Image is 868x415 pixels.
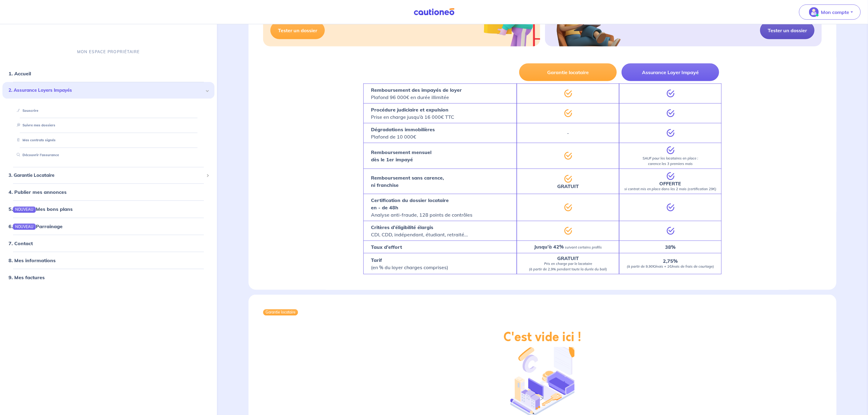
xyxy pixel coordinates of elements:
[557,255,579,261] strong: GRATUIT
[627,264,714,269] em: (à partir de 9,90€/mois + 1€/mois de frais de courtage)
[2,82,214,99] div: 2. Assurance Loyers Impayés
[519,63,617,81] button: Garantie locataire
[371,149,431,163] strong: Remboursement mensuel dès le 1er impayé
[9,172,204,179] span: 3. Garantie Locataire
[809,7,819,17] img: illu_account_valid_menu.svg
[660,180,681,187] strong: OFFERTE
[371,256,448,271] p: (en % du loyer charges comprises)
[2,67,214,80] div: 1. Accueil
[557,183,579,189] strong: GRATUIT
[504,330,582,345] h2: C'est vide ici !
[643,156,698,166] em: SAUF pour les locataires en place : carence les 3 premiers mois
[2,254,214,266] div: 8. Mes informations
[14,108,38,112] a: Souscrire
[10,105,207,115] div: Souscrire
[9,274,45,280] a: 9. Mes factures
[263,309,298,315] div: Garantie locataire
[371,107,448,113] strong: Procédure judiciaire et expulsion
[9,206,73,212] a: 5.NOUVEAUMes bons plans
[534,244,564,250] strong: Jusqu’à 42%
[9,189,67,195] a: 4. Publier mes annonces
[821,9,849,16] p: Mon compte
[9,70,31,77] a: 1. Accueil
[2,237,214,249] div: 7. Contact
[371,197,472,218] p: Analyse anti-fraude, 128 points de contrôles
[371,224,468,238] p: CDI, CDD, indépendant, étudiant, retraité...
[760,22,815,39] a: Tester un dossier
[622,63,719,81] button: Assurance Loyer Impayé
[2,203,214,215] div: 5.NOUVEAUMes bons plans
[517,123,619,143] div: -
[2,169,214,181] div: 3. Garantie Locataire
[9,240,33,246] a: 7. Contact
[411,8,457,16] img: Cautioneo
[799,5,861,20] button: illu_account_valid_menu.svgMon compte
[529,262,607,271] em: Pris en charge par le locataire (à partir de 2,9% pendant toute la durée du bail)
[371,197,449,211] strong: Certification du dossier locataire en - de 48h
[2,186,214,198] div: 4. Publier mes annonces
[10,135,207,145] div: Mes contrats signés
[9,87,204,94] span: 2. Assurance Loyers Impayés
[371,257,382,263] strong: Tarif
[9,223,63,229] a: 6.NOUVEAUParrainage
[624,187,717,191] em: si contrat mis en place dans les 2 mois (certification 29€)
[371,126,435,140] p: Plafond de 10 000€
[565,245,602,249] em: suivant certains profils
[663,258,678,264] strong: 2,75%
[371,244,402,250] strong: Taux d’effort
[14,153,59,157] a: Découvrir l'assurance
[14,123,55,127] a: Suivre mes dossiers
[14,138,56,142] a: Mes contrats signés
[371,106,454,121] p: Prise en charge jusqu’à 16 000€ TTC
[2,271,214,283] div: 9. Mes factures
[371,87,462,93] strong: Remboursement des impayés de loyer
[2,220,214,232] div: 6.NOUVEAUParrainage
[9,257,56,263] a: 8. Mes informations
[270,22,325,39] a: Tester un dossier
[371,175,444,188] strong: Remboursement sans carence, ni franchise
[371,126,435,132] strong: Dégradations immobilières
[371,224,433,230] strong: Critères d’éligibilité élargis
[10,120,207,130] div: Suivre mes dossiers
[665,244,676,250] strong: 38%
[10,150,207,160] div: Découvrir l'assurance
[371,86,462,101] p: Plafond 96 000€ en durée illimitée
[77,49,140,55] p: MON ESPACE PROPRIÉTAIRE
